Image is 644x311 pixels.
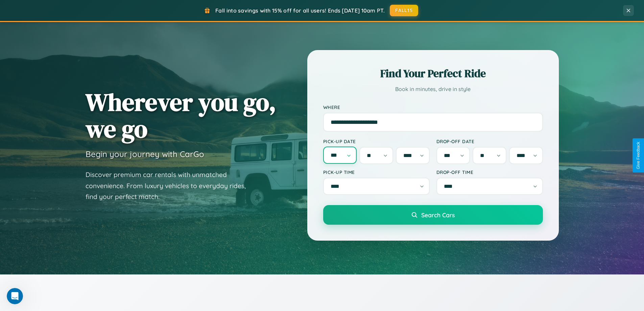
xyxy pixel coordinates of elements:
[390,5,418,16] button: FALL15
[7,288,23,304] iframe: Intercom live chat
[323,66,543,81] h2: Find Your Perfect Ride
[436,138,543,144] label: Drop-off Date
[636,142,641,169] div: Give Feedback
[215,7,385,14] span: Fall into savings with 15% off for all users! Ends [DATE] 10am PT.
[323,169,430,175] label: Pick-up Time
[86,149,204,159] h3: Begin your journey with CarGo
[86,89,276,142] h1: Wherever you go, we go
[323,84,543,94] p: Book in minutes, drive in style
[323,138,430,144] label: Pick-up Date
[86,169,255,202] p: Discover premium car rentals with unmatched convenience. From luxury vehicles to everyday rides, ...
[436,169,543,175] label: Drop-off Time
[323,205,543,225] button: Search Cars
[421,211,455,219] span: Search Cars
[323,104,543,110] label: Where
